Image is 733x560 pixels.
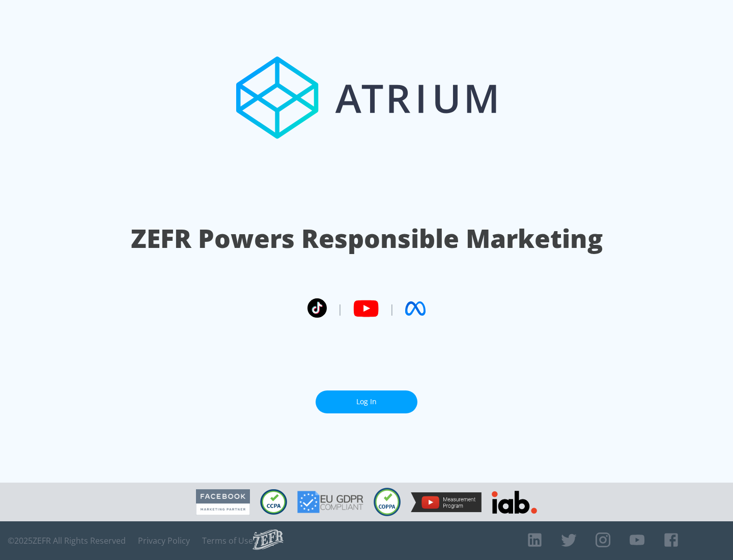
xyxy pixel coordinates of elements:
img: COPPA Compliant [374,488,401,516]
img: CCPA Compliant [260,489,287,515]
a: Terms of Use [202,536,253,546]
img: YouTube Measurement Program [411,492,482,512]
a: Log In [316,390,417,413]
span: © 2025 ZEFR All Rights Reserved [8,536,126,546]
img: GDPR Compliant [297,491,363,513]
span: | [337,301,343,316]
a: Privacy Policy [138,536,190,546]
img: Facebook Marketing Partner [196,489,250,515]
span: | [389,301,395,316]
img: IAB [492,491,537,514]
h1: ZEFR Powers Responsible Marketing [131,221,603,256]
